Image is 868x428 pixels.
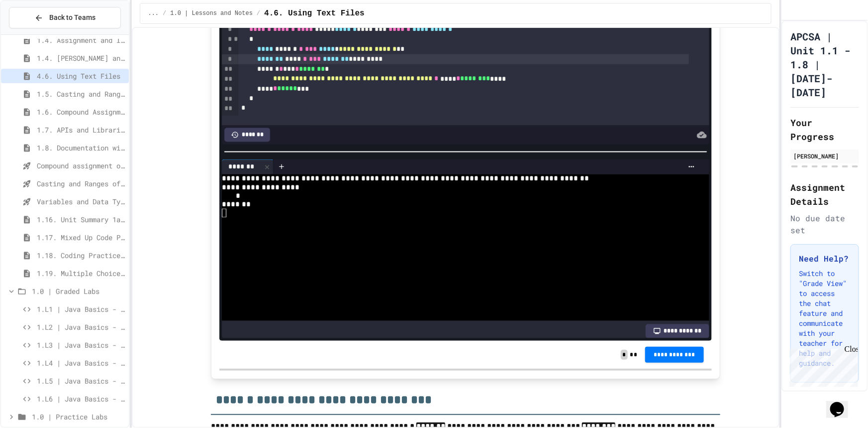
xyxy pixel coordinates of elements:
span: 1.L6 | Java Basics - Final Calculator Lab [37,394,125,404]
div: [PERSON_NAME] [793,151,856,160]
h2: Assignment Details [790,180,859,208]
span: 1.0 | Practice Labs [32,412,125,422]
span: 1.L2 | Java Basics - Paragraphs Lab [37,322,125,332]
iframe: chat widget [785,345,858,387]
span: 1.0 | Lessons and Notes [170,9,253,17]
span: 1.L1 | Java Basics - Fish Lab [37,304,125,314]
span: 1.L3 | Java Basics - Printing Code Lab [37,340,125,350]
span: Variables and Data Types - Quiz [37,196,125,207]
span: ... [148,9,159,17]
iframe: chat widget [826,388,858,418]
span: 1.0 | Graded Labs [32,286,125,296]
p: Switch to "Grade View" to access the chat feature and communicate with your teacher for help and ... [799,269,851,368]
span: 1.4. Assignment and Input [37,35,125,45]
button: Back to Teams [9,7,121,28]
span: 1.7. APIs and Libraries [37,125,125,135]
h3: Need Help? [799,253,851,265]
div: No due date set [790,212,859,236]
span: Casting and Ranges of variables - Quiz [37,178,125,189]
span: 1.19. Multiple Choice Exercises for Unit 1a (1.1-1.6) [37,268,125,279]
h1: APCSA | Unit 1.1 - 1.8 | [DATE]-[DATE] [790,29,859,99]
span: 1.17. Mixed Up Code Practice 1.1-1.6 [37,232,125,243]
span: / [257,9,260,17]
span: 1.4. [PERSON_NAME] and User Input [37,53,125,63]
span: 1.L5 | Java Basics - Mixed Number Lab [37,376,125,386]
span: / [163,9,166,17]
h2: Your Progress [790,116,859,143]
span: Back to Teams [49,12,96,23]
span: 1.L4 | Java Basics - Rectangle Lab [37,358,125,368]
span: 1.16. Unit Summary 1a (1.1-1.6) [37,214,125,225]
span: 4.6. Using Text Files [37,71,125,81]
span: 4.6. Using Text Files [264,7,365,19]
div: Chat with us now!Close [4,4,69,63]
span: 1.6. Compound Assignment Operators [37,107,125,117]
span: Compound assignment operators - Quiz [37,160,125,171]
span: 1.8. Documentation with Comments and Preconditions [37,143,125,153]
span: 1.18. Coding Practice 1a (1.1-1.6) [37,250,125,261]
span: 1.5. Casting and Ranges of Values [37,89,125,99]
